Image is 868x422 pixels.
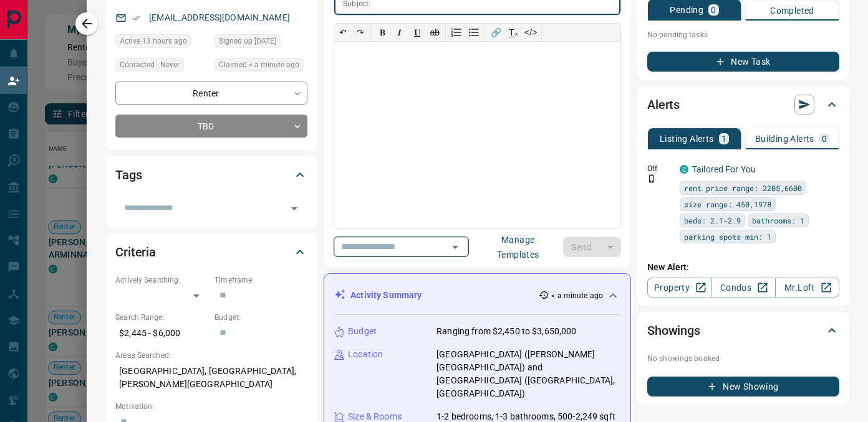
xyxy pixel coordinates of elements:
span: parking spots min: 1 [684,230,771,243]
p: 1 [721,134,726,143]
button: ↶ [334,24,352,41]
span: Contacted - Never [120,59,180,71]
span: bathrooms: 1 [752,214,804,227]
p: Location [348,348,383,361]
button: ab [426,24,443,41]
p: Ranging from $2,450 to $3,650,000 [436,325,576,338]
a: Mr.Loft [775,278,839,298]
div: TBD [115,115,307,138]
span: beds: 2.1-2.9 [684,214,741,227]
h2: Showings [647,321,700,340]
button: Bullet list [465,24,483,41]
span: Signed up [DATE] [219,35,276,47]
p: Completed [770,6,814,15]
button: 𝑰 [391,24,408,41]
span: Claimed < a minute ago [219,59,299,71]
p: [GEOGRAPHIC_DATA] ([PERSON_NAME][GEOGRAPHIC_DATA]) and [GEOGRAPHIC_DATA] ([GEOGRAPHIC_DATA], [GEO... [436,348,620,400]
div: Alerts [647,90,839,120]
button: ↷ [352,24,369,41]
div: Tags [115,160,307,190]
p: Motivation: [115,401,307,412]
p: 0 [711,6,716,14]
div: Criteria [115,237,307,267]
button: 🔗 [487,24,504,41]
p: New Alert: [647,261,839,274]
p: Budget [348,325,377,338]
div: Showings [647,316,839,345]
button: Open [286,200,303,217]
button: T̲ₓ [504,24,522,41]
p: Listing Alerts [660,134,714,143]
button: New Task [647,52,839,72]
p: < a minute ago [551,290,603,301]
button: Numbered list [448,24,465,41]
svg: Push Notification Only [647,174,656,183]
button: </> [522,24,539,41]
span: size range: 450,1978 [684,198,771,210]
p: Off [647,163,672,174]
p: [GEOGRAPHIC_DATA], [GEOGRAPHIC_DATA], [PERSON_NAME][GEOGRAPHIC_DATA] [115,361,307,395]
span: 𝐔 [414,27,420,37]
button: Manage Templates [473,237,563,257]
p: No pending tasks [647,26,839,44]
a: Tailored For You [692,164,756,174]
h2: Criteria [115,242,156,262]
p: Actively Searching: [115,274,208,286]
p: $2,445 - $6,000 [115,323,208,344]
svg: Email Verified [132,14,140,22]
a: [EMAIL_ADDRESS][DOMAIN_NAME] [149,12,290,22]
p: Budget: [215,312,307,323]
h2: Alerts [647,95,680,115]
div: Renter [115,82,307,105]
h2: Tags [115,165,142,185]
p: 0 [822,134,827,143]
s: ab [430,27,440,37]
button: Open [446,238,464,256]
p: Search Range: [115,312,208,323]
div: Wed Aug 13 2025 [215,58,307,75]
div: Sat Sep 23 2023 [215,34,307,52]
div: condos.ca [680,165,688,174]
button: 𝐁 [374,24,391,41]
p: Timeframe: [215,274,307,286]
div: Activity Summary< a minute ago [334,284,620,307]
div: Tue Aug 12 2025 [115,34,208,52]
p: No showings booked [647,353,839,364]
p: Areas Searched: [115,350,307,361]
p: Pending [670,6,703,14]
div: split button [563,237,621,257]
p: Activity Summary [350,289,422,302]
span: rent price range: 2205,6600 [684,182,802,194]
p: Building Alerts [755,134,814,143]
span: Active 13 hours ago [120,35,187,47]
a: Property [647,278,711,298]
button: New Showing [647,377,839,396]
a: Condos [711,278,775,298]
button: 𝐔 [408,24,426,41]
